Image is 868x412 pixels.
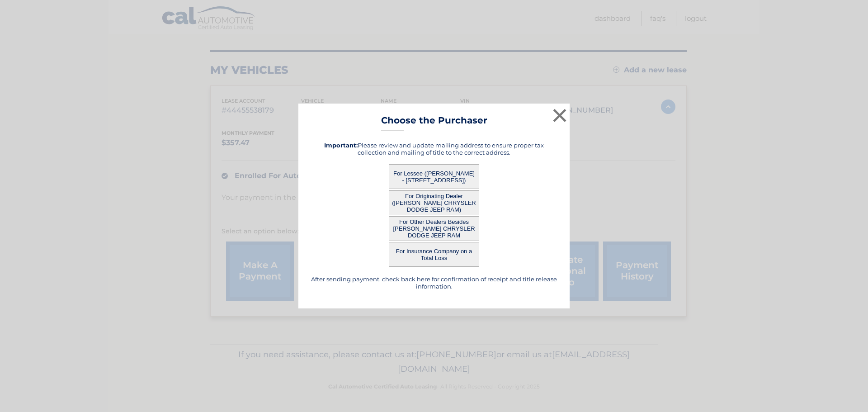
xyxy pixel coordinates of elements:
[389,242,479,267] button: For Insurance Company on a Total Loss
[310,142,558,156] h5: Please review and update mailing address to ensure proper tax collection and mailing of title to ...
[389,164,479,189] button: For Lessee ([PERSON_NAME] - [STREET_ADDRESS])
[551,106,569,124] button: ×
[381,115,487,131] h3: Choose the Purchaser
[389,216,479,241] button: For Other Dealers Besides [PERSON_NAME] CHRYSLER DODGE JEEP RAM
[324,142,358,149] strong: Important:
[389,190,479,215] button: For Originating Dealer ([PERSON_NAME] CHRYSLER DODGE JEEP RAM)
[310,275,558,290] h5: After sending payment, check back here for confirmation of receipt and title release information.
